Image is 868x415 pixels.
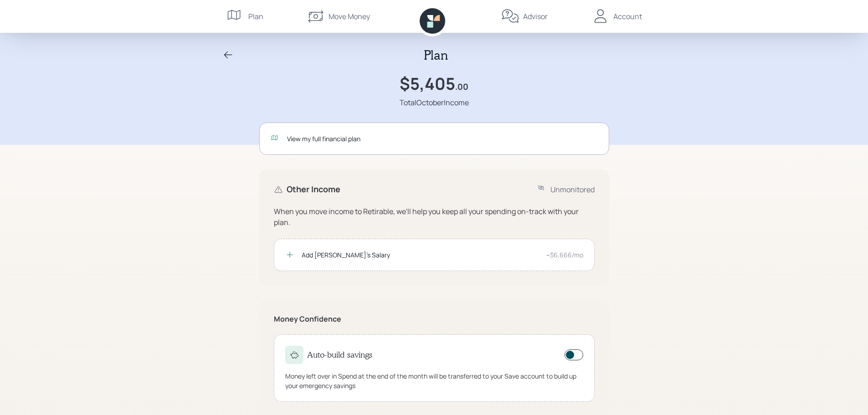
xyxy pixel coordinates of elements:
[523,11,548,22] div: Advisor
[455,82,468,92] h4: .00
[302,250,539,260] div: Add [PERSON_NAME]'s Salary
[287,184,340,195] h4: Other Income
[274,315,595,323] h5: Money Confidence
[400,97,469,108] div: Total October Income
[248,11,263,22] div: Plan
[274,206,595,228] div: When you move income to Retirable, we'll help you keep all your spending on-track with your plan.
[550,184,595,195] div: Unmonitored
[307,350,372,360] h4: Auto-build savings
[285,371,583,390] div: Money left over in Spend at the end of the month will be transferred to your Save account to buil...
[613,11,642,22] div: Account
[329,11,370,22] div: Move Money
[546,250,583,260] div: ~$6,666/mo
[424,47,448,63] h2: Plan
[400,74,455,93] h1: $5,405
[287,134,598,143] div: View my full financial plan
